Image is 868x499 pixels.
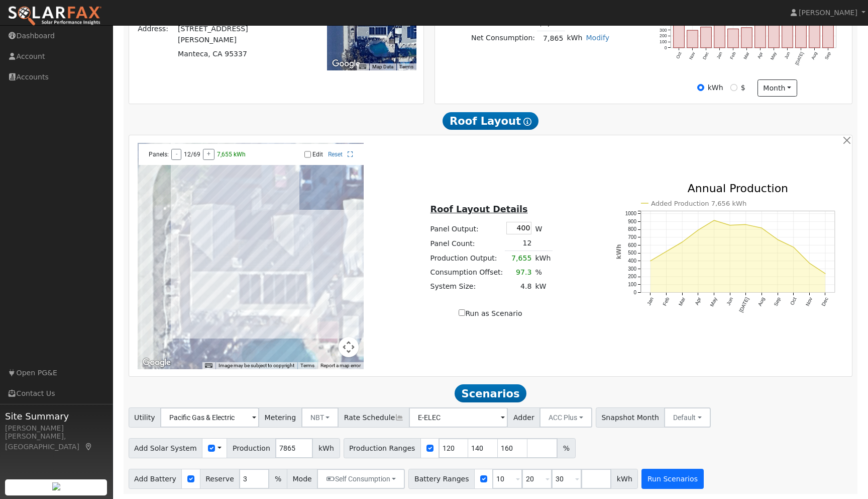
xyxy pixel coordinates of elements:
[430,204,528,214] u: Roof Layout Details
[565,31,584,45] td: kWh
[665,45,667,50] text: 0
[140,356,173,369] a: Open this area in Google Maps (opens a new window)
[697,229,699,231] circle: onclick=""
[312,438,340,458] span: kWh
[586,34,609,42] a: Modify
[794,51,805,66] text: [DATE]
[507,407,540,428] span: Adder
[810,51,818,60] text: Aug
[688,51,696,60] text: Nov
[688,182,789,195] text: Annual Production
[300,363,314,368] a: Terms (opens in new tab)
[372,63,393,70] button: Map Data
[755,24,766,48] rect: onclick=""
[505,279,533,293] td: 4.8
[505,265,533,279] td: 97.3
[628,250,636,256] text: 500
[269,469,287,489] span: %
[628,226,636,232] text: 800
[651,200,747,207] text: Added Production 7,656 kWh
[770,51,778,61] text: May
[628,274,636,279] text: 200
[662,296,670,307] text: Feb
[129,469,182,489] span: Add Battery
[408,469,475,489] span: Battery Ranges
[328,151,343,158] a: Reset
[5,431,107,452] div: [PERSON_NAME], [GEOGRAPHIC_DATA]
[633,290,636,295] text: 0
[52,482,60,490] img: retrieve
[701,27,712,48] rect: onclick=""
[205,362,212,369] button: Keyboard shortcuts
[330,57,363,70] a: Open this area in Google Maps (opens a new window)
[628,258,636,264] text: 400
[176,47,295,61] td: Manteca, CA 95337
[149,151,169,158] span: Panels:
[809,262,811,264] circle: onclick=""
[5,423,107,434] div: [PERSON_NAME]
[359,63,366,70] button: Keyboard shortcuts
[729,224,731,226] circle: onclick=""
[821,297,829,307] text: Dec
[557,438,575,458] span: %
[702,51,710,60] text: Dec
[338,407,409,428] span: Rate Schedule
[649,260,652,262] circle: onclick=""
[628,219,636,224] text: 900
[533,279,553,293] td: kW
[200,469,240,489] span: Reserve
[664,407,711,428] button: Default
[805,297,813,307] text: Nov
[129,438,203,458] span: Add Solar System
[660,39,667,44] text: 100
[259,407,302,428] span: Metering
[628,266,636,272] text: 300
[171,149,181,160] button: -
[428,279,505,293] td: System Size:
[8,6,102,27] img: SolarFax
[505,251,533,266] td: 7,655
[628,282,636,287] text: 100
[745,223,747,225] circle: onclick=""
[428,251,505,266] td: Production Output:
[443,112,538,130] span: Roof Layout
[330,57,363,70] img: Google
[399,64,413,69] a: Terms (opens in new tab)
[660,28,667,33] text: 300
[793,246,795,248] circle: onclick=""
[646,297,655,306] text: Jan
[660,22,667,27] text: 400
[730,84,737,91] input: $
[761,227,763,229] circle: onclick=""
[784,51,791,60] text: Jun
[184,151,200,158] span: 12/69
[160,407,259,428] input: Select a Utility
[227,438,276,458] span: Production
[716,51,723,60] text: Jan
[757,79,797,97] button: month
[777,238,779,240] circle: onclick=""
[5,409,107,423] span: Site Summary
[217,151,246,158] span: 7,655 kWh
[741,28,752,48] rect: onclick=""
[301,407,339,428] button: NBT
[666,251,668,253] circle: onclick=""
[611,469,638,489] span: kWh
[789,296,798,306] text: Oct
[824,273,826,275] circle: onclick=""
[725,297,734,306] text: Jun
[742,51,750,60] text: Mar
[317,469,405,489] button: Self Consumption
[729,51,736,60] text: Feb
[428,220,505,236] td: Panel Output:
[694,296,702,306] text: Apr
[459,308,522,319] label: Run as Scenario
[320,363,361,368] a: Report a map error
[428,236,505,251] td: Panel Count:
[678,296,687,307] text: Mar
[681,241,683,243] circle: onclick=""
[129,407,161,428] span: Utility
[660,34,667,39] text: 200
[469,31,536,45] td: Net Consumption:
[136,22,176,47] td: Address:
